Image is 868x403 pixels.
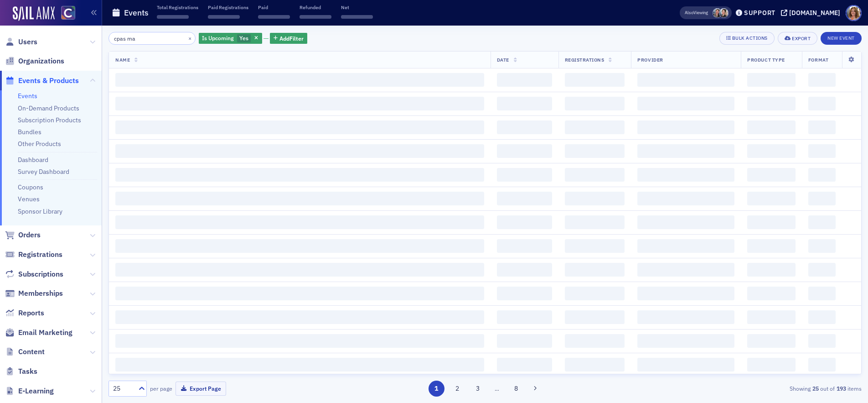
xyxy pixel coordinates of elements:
[719,32,775,45] button: Bulk Actions
[13,6,55,21] img: SailAMX
[115,310,484,324] span: ‌
[55,6,75,21] a: View Homepage
[637,263,734,277] span: ‌
[5,308,44,318] a: Reports
[747,263,796,277] span: ‌
[565,97,625,110] span: ‌
[470,381,486,397] button: 3
[5,347,45,357] a: Content
[279,34,304,42] span: Add Filter
[637,215,734,229] span: ‌
[637,287,734,300] span: ‌
[18,76,79,86] span: Events & Products
[186,34,194,42] button: ×
[497,144,552,158] span: ‌
[637,73,734,87] span: ‌
[808,97,836,110] span: ‌
[637,310,734,324] span: ‌
[808,358,836,372] span: ‌
[565,287,625,300] span: ‌
[565,120,625,134] span: ‌
[747,358,796,372] span: ‌
[719,8,728,18] span: Pamela Galey-Coleman
[18,230,41,240] span: Orders
[732,36,768,41] div: Bulk Actions
[258,4,290,10] p: Paid
[637,239,734,253] span: ‌
[18,183,43,191] a: Coupons
[150,384,172,393] label: per page
[808,215,836,229] span: ‌
[497,192,552,205] span: ‌
[239,34,248,42] span: Yes
[713,8,722,18] span: Tiffany Carson
[781,10,843,16] button: [DOMAIN_NAME]
[115,73,484,87] span: ‌
[497,287,552,300] span: ‌
[18,92,37,100] a: Events
[18,207,62,215] a: Sponsor Library
[18,128,41,136] a: Bundles
[176,382,226,396] button: Export Page
[835,384,847,393] strong: 193
[18,167,69,176] a: Survey Dashboard
[778,32,817,45] button: Export
[124,7,149,18] h1: Events
[508,381,524,397] button: 8
[5,56,64,66] a: Organizations
[199,33,262,44] div: Yes
[61,6,75,20] img: SailAMX
[637,358,734,372] span: ‌
[637,120,734,134] span: ‌
[18,56,64,66] span: Organizations
[18,308,44,318] span: Reports
[821,33,862,42] a: New Event
[565,192,625,205] span: ‌
[497,215,552,229] span: ‌
[565,239,625,253] span: ‌
[497,358,552,372] span: ‌
[491,384,503,393] span: …
[808,144,836,158] span: ‌
[637,97,734,110] span: ‌
[747,239,796,253] span: ‌
[565,310,625,324] span: ‌
[270,33,307,44] button: AddFilter
[18,288,63,298] span: Memberships
[497,57,509,63] span: Date
[18,328,72,338] span: Email Marketing
[565,358,625,372] span: ‌
[744,9,775,17] div: Support
[565,334,625,348] span: ‌
[115,168,484,182] span: ‌
[747,310,796,324] span: ‌
[747,144,796,158] span: ‌
[18,37,37,47] span: Users
[341,15,373,19] span: ‌
[115,358,484,372] span: ‌
[789,9,840,17] div: [DOMAIN_NAME]
[497,263,552,277] span: ‌
[18,386,54,396] span: E-Learning
[497,73,552,87] span: ‌
[18,347,45,357] span: Content
[5,269,63,279] a: Subscriptions
[808,57,828,63] span: Format
[18,140,61,148] a: Other Products
[157,15,189,19] span: ‌
[747,73,796,87] span: ‌
[115,263,484,277] span: ‌
[115,57,130,63] span: Name
[747,215,796,229] span: ‌
[565,144,625,158] span: ‌
[565,168,625,182] span: ‌
[808,334,836,348] span: ‌
[808,239,836,253] span: ‌
[497,120,552,134] span: ‌
[5,230,41,240] a: Orders
[449,381,465,397] button: 2
[429,381,444,397] button: 1
[637,57,663,63] span: Provider
[208,15,240,19] span: ‌
[617,384,862,393] div: Showing out of items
